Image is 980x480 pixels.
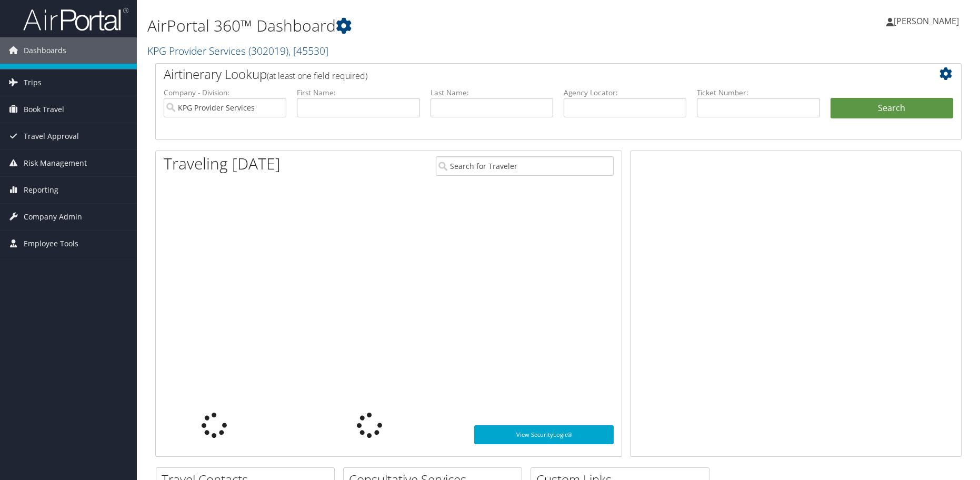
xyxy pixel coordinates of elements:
span: Dashboards [24,37,66,64]
span: Company Admin [24,204,82,230]
span: Employee Tools [24,231,78,257]
h1: AirPortal 360™ Dashboard [147,15,695,37]
label: Agency Locator: [564,87,686,98]
label: Company - Division: [164,87,286,98]
img: airportal-logo.png [23,7,128,32]
span: Trips [24,69,42,96]
span: (at least one field required) [267,70,367,82]
span: Risk Management [24,150,87,176]
label: Ticket Number: [697,87,819,98]
a: View SecurityLogic® [474,425,614,444]
span: Reporting [24,177,58,203]
span: , [ 45530 ] [288,44,328,58]
label: Last Name: [431,87,553,98]
button: Search [831,98,953,119]
span: Travel Approval [24,123,79,149]
a: KPG Provider Services [147,44,328,58]
a: [PERSON_NAME] [886,5,969,37]
h1: Traveling [DATE] [164,153,281,175]
span: ( 302019 ) [248,44,288,58]
h2: Airtinerary Lookup [164,65,886,83]
label: First Name: [297,87,419,98]
span: Book Travel [24,96,64,123]
span: [PERSON_NAME] [894,15,959,27]
input: Search for Traveler [436,156,614,176]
